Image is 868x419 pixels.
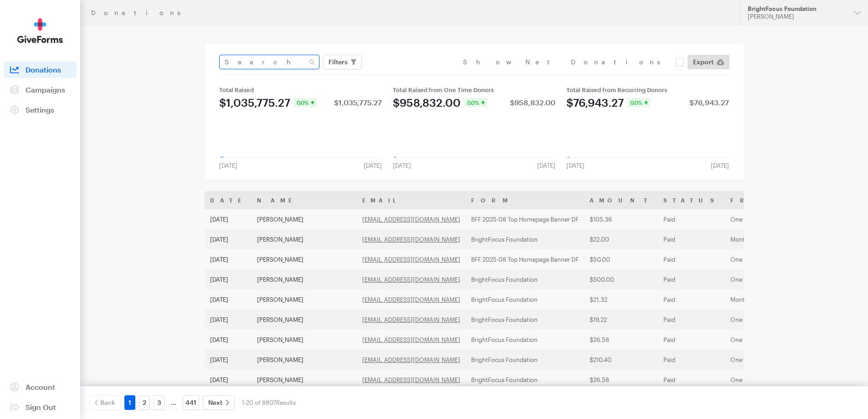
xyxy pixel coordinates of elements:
[205,209,252,229] td: [DATE]
[26,403,56,411] span: Sign Out
[464,98,488,107] div: 0.0%
[584,249,658,269] td: $50.00
[748,5,847,13] div: BrightFocus Foundation
[566,86,729,93] div: Total Raised from Recurring Donors
[466,330,584,350] td: BrightFocus Foundation
[357,191,466,209] th: Email
[725,350,829,370] td: One time
[466,370,584,390] td: BrightFocus Foundation
[154,395,164,410] a: 3
[26,65,61,74] span: Donations
[725,310,829,330] td: One time
[705,162,734,169] div: [DATE]
[252,269,357,290] td: [PERSON_NAME]
[466,209,584,229] td: BFF 2025-08 Top Homepage Banner DF
[693,57,714,67] span: Export
[584,290,658,310] td: $21.32
[584,191,658,209] th: Amount
[26,383,55,391] span: Account
[466,229,584,249] td: BrightFocus Foundation
[183,395,199,410] a: 441
[725,249,829,269] td: One time
[466,191,584,209] th: Form
[393,86,555,93] div: Total Raised from One Time Donors
[219,86,382,93] div: Total Raised
[362,216,460,223] a: [EMAIL_ADDRESS][DOMAIN_NAME]
[252,330,357,350] td: [PERSON_NAME]
[658,249,725,269] td: Paid
[584,330,658,350] td: $26.58
[658,370,725,390] td: Paid
[689,99,729,106] div: $76,943.27
[242,395,296,410] div: 1-20 of 8807
[329,57,348,67] span: Filters
[252,191,357,209] th: Name
[566,97,624,108] div: $76,943.27
[205,310,252,330] td: [DATE]
[205,191,252,209] th: Date
[252,209,357,229] td: [PERSON_NAME]
[658,269,725,290] td: Paid
[219,97,290,108] div: $1,035,775.27
[4,102,77,118] a: Settings
[561,162,590,169] div: [DATE]
[252,370,357,390] td: [PERSON_NAME]
[205,330,252,350] td: [DATE]
[725,269,829,290] td: One time
[725,290,829,310] td: Monthly
[252,229,357,249] td: [PERSON_NAME]
[362,276,460,283] a: [EMAIL_ADDRESS][DOMAIN_NAME]
[26,105,54,114] span: Settings
[466,269,584,290] td: BrightFocus Foundation
[205,290,252,310] td: [DATE]
[658,209,725,229] td: Paid
[466,290,584,310] td: BrightFocus Foundation
[725,229,829,249] td: Monthly
[323,55,362,69] button: Filters
[203,395,235,410] a: Next
[658,310,725,330] td: Paid
[510,99,555,106] div: $958,832.00
[658,350,725,370] td: Paid
[276,399,296,406] span: Results
[748,13,847,21] div: [PERSON_NAME]
[205,229,252,249] td: [DATE]
[252,310,357,330] td: [PERSON_NAME]
[627,98,651,107] div: 0.0%
[584,310,658,330] td: $19.22
[466,350,584,370] td: BrightFocus Foundation
[17,18,63,43] img: GiveForms
[358,162,387,169] div: [DATE]
[139,395,150,410] a: 2
[26,85,65,94] span: Campaigns
[219,55,319,69] input: Search Name & Email
[393,97,461,108] div: $958,832.00
[362,316,460,323] a: [EMAIL_ADDRESS][DOMAIN_NAME]
[466,249,584,269] td: BFF 2025-08 Top Homepage Banner DF
[584,209,658,229] td: $105.36
[584,350,658,370] td: $210.40
[252,249,357,269] td: [PERSON_NAME]
[205,350,252,370] td: [DATE]
[584,370,658,390] td: $26.58
[658,191,725,209] th: Status
[362,376,460,383] a: [EMAIL_ADDRESS][DOMAIN_NAME]
[214,162,243,169] div: [DATE]
[205,249,252,269] td: [DATE]
[688,55,729,69] a: Export
[387,162,416,169] div: [DATE]
[725,330,829,350] td: One time
[658,330,725,350] td: Paid
[252,350,357,370] td: [PERSON_NAME]
[4,399,77,415] a: Sign Out
[725,370,829,390] td: One time
[205,269,252,290] td: [DATE]
[658,229,725,249] td: Paid
[362,236,460,243] a: [EMAIL_ADDRESS][DOMAIN_NAME]
[4,62,77,78] a: Donations
[4,379,77,395] a: Account
[362,356,460,363] a: [EMAIL_ADDRESS][DOMAIN_NAME]
[334,99,382,106] div: $1,035,775.27
[584,229,658,249] td: $22.00
[252,290,357,310] td: [PERSON_NAME]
